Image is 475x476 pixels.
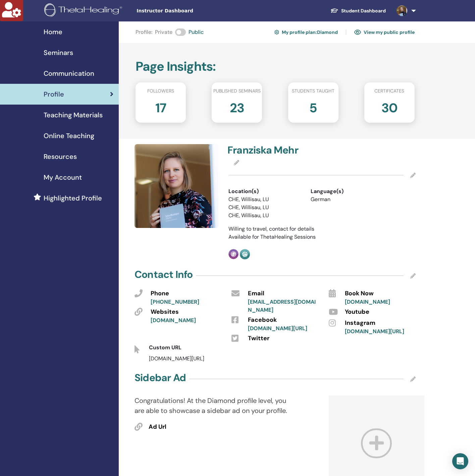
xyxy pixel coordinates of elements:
h4: Sidebar Ad [135,372,186,384]
span: Students taught [292,87,334,95]
span: Published seminars [213,87,261,95]
span: Seminars [44,48,73,58]
span: Youtube [345,308,369,316]
a: View my public profile [354,27,415,38]
span: Instagram [345,319,375,328]
img: default.jpg [397,5,407,16]
span: Profile : [136,28,152,36]
span: Twitter [248,334,269,343]
p: Congratulations! At the Diamond profile level, you are able to showcase a sidebar ad on your prof... [135,396,294,416]
div: Open Intercom Messenger [452,453,468,469]
span: Facebook [248,316,277,324]
span: Ad Url [149,423,166,431]
a: [DOMAIN_NAME][URL] [345,328,404,335]
img: logo.png [44,3,124,18]
a: [DOMAIN_NAME] [345,298,390,305]
a: [DOMAIN_NAME][URL] [248,325,307,332]
li: CHE, Willisau, LU [228,195,301,203]
span: Email [248,289,264,298]
a: Student Dashboard [325,5,391,17]
h2: Page Insights : [136,59,415,74]
span: Willing to travel, contact for details [228,225,314,232]
img: eye.svg [354,29,361,35]
img: cog.svg [274,29,279,36]
span: Online Teaching [44,131,94,141]
h4: Contact Info [135,269,193,281]
span: Websites [151,308,179,316]
h4: Franziska Mehr [227,144,318,156]
li: German [311,195,383,203]
h2: 17 [155,97,166,116]
img: default.jpg [135,144,218,228]
span: My Account [44,172,82,182]
span: Phone [151,289,169,298]
span: Private [155,28,172,36]
h2: 5 [309,97,317,116]
img: graduation-cap-white.svg [330,8,338,13]
span: Location(s) [228,187,259,195]
div: Language(s) [311,187,383,195]
span: [DOMAIN_NAME][URL] [149,355,204,362]
span: Profile [44,89,64,99]
a: [EMAIL_ADDRESS][DOMAIN_NAME] [248,298,316,313]
span: Communication [44,68,94,78]
a: [DOMAIN_NAME] [151,317,196,324]
span: Resources [44,152,77,162]
span: Teaching Materials [44,110,103,120]
span: Followers [147,87,174,95]
span: Instructor Dashboard [137,7,237,14]
span: Home [44,27,62,37]
span: Book Now [345,289,374,298]
span: Custom URL [149,344,181,351]
span: Highlighted Profile [44,193,102,203]
span: Available for ThetaHealing Sessions [228,233,316,240]
li: CHE, Willisau, LU [228,212,301,220]
span: Certificates [374,87,404,95]
span: Public [189,28,204,36]
h2: 30 [381,97,398,116]
h2: 23 [230,97,244,116]
li: CHE, Willisau, LU [228,203,301,212]
a: My profile plan:Diamond [274,27,338,38]
a: [PHONE_NUMBER] [151,298,199,305]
